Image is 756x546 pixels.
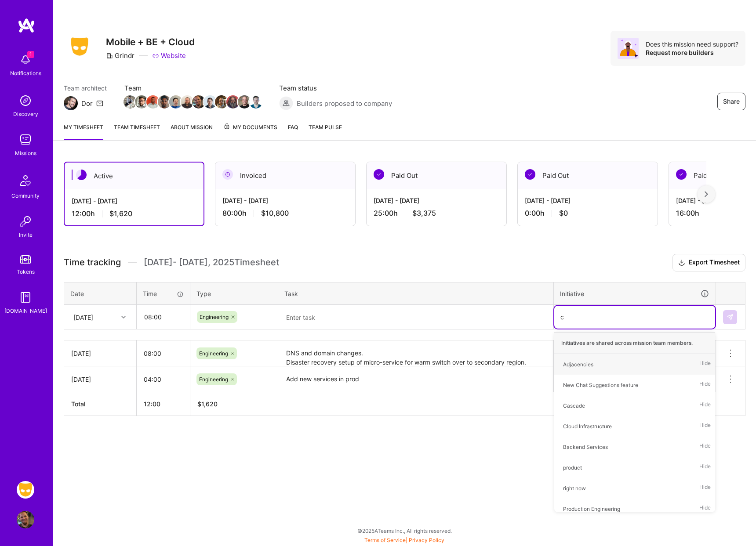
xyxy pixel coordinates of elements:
img: Team Member Avatar [181,95,194,108]
span: Hide [699,462,711,474]
span: Hide [699,379,711,391]
span: Hide [699,400,711,412]
img: Avatar [618,38,639,59]
img: Team Member Avatar [192,95,205,108]
span: Team Pulse [309,124,342,130]
span: 1 [27,51,34,58]
a: About Mission [171,123,213,140]
span: Hide [699,503,711,515]
a: Team Member Avatar [170,94,182,109]
i: icon Chevron [121,315,126,319]
a: Team Member Avatar [159,94,170,109]
img: Paid Out [374,169,384,180]
span: Hide [699,358,711,370]
input: HH:MM [137,342,190,365]
img: Paid Out [676,169,687,180]
img: bell [17,51,34,69]
img: right [705,191,708,197]
div: [DATE] [71,349,129,358]
span: | [364,537,444,543]
th: Type [190,282,278,305]
img: Submit [727,314,734,321]
div: Missions [15,148,36,158]
div: Invite [19,230,33,239]
div: Cascade [563,401,585,410]
span: $0 [559,209,568,218]
img: Team Member Avatar [215,95,228,108]
img: Community [15,170,36,191]
input: HH:MM [137,368,190,391]
div: Production Engineering [563,504,620,513]
a: Team Member Avatar [182,94,193,109]
div: 0:00 h [525,209,651,218]
img: Team Member Avatar [204,95,217,108]
div: Initiative [560,289,709,299]
div: Invoiced [215,162,355,189]
img: Team Member Avatar [135,95,148,108]
div: product [563,463,582,472]
a: Team Member Avatar [136,94,147,109]
img: Builders proposed to company [279,96,293,110]
textarea: Add new services in prod [279,367,552,391]
div: 25:00 h [374,209,499,218]
div: right now [563,484,586,493]
img: Invite [17,213,34,230]
div: [DATE] - [DATE] [222,196,348,205]
img: Invoiced [222,169,233,180]
img: Team Member Avatar [226,95,240,108]
img: Team Member Avatar [249,95,262,108]
img: tokens [20,255,31,264]
div: 80:00 h [222,209,348,218]
i: icon Mail [96,100,103,107]
div: [DATE] [73,312,93,322]
div: [DATE] - [DATE] [72,196,196,206]
th: 12:00 [137,392,190,416]
th: Date [64,282,137,305]
span: Hide [699,482,711,494]
span: $10,800 [261,209,289,218]
span: Hide [699,441,711,453]
input: HH:MM [137,305,189,329]
a: FAQ [288,123,298,140]
span: Hide [699,420,711,432]
img: Team Member Avatar [146,95,160,108]
div: Notifications [10,69,41,78]
div: Community [11,191,40,200]
a: User Avatar [15,511,36,528]
img: Team Member Avatar [238,95,251,108]
img: logo [18,18,35,33]
button: Export Timesheet [672,254,745,271]
div: © 2025 ATeams Inc., All rights reserved. [53,520,756,542]
span: $ 1,620 [197,400,218,408]
i: icon Download [678,258,685,268]
span: Share [723,97,740,106]
a: Team Member Avatar [124,94,136,109]
a: Grindr: Mobile + BE + Cloud [15,481,36,499]
div: Discovery [13,109,38,119]
span: Time tracking [64,257,121,268]
div: Adjacencies [563,360,593,369]
img: Team Member Avatar [169,95,182,108]
div: Tokens [17,267,35,276]
a: Team Member Avatar [147,94,159,109]
div: Paid Out [518,162,658,189]
div: Initiatives are shared across mission team members. [554,332,715,354]
img: Paid Out [525,169,535,180]
textarea: DNS and domain changes. Disaster recovery setup of micro-service for warm switch over to secondar... [279,341,552,365]
h3: Mobile + BE + Cloud [106,36,195,47]
a: Website [152,51,186,60]
div: [DOMAIN_NAME] [4,306,47,315]
th: Task [278,282,554,305]
a: Team Member Avatar [239,94,250,109]
a: Team Member Avatar [193,94,204,109]
div: Dor [81,99,93,108]
button: Share [717,93,745,110]
span: Engineering [199,350,228,357]
div: Does this mission need support? [646,40,738,48]
span: $1,620 [109,209,132,218]
th: Total [64,392,137,416]
a: My Documents [223,123,277,140]
a: Terms of Service [364,537,406,543]
img: Grindr: Mobile + BE + Cloud [17,481,34,499]
a: My timesheet [64,123,103,140]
